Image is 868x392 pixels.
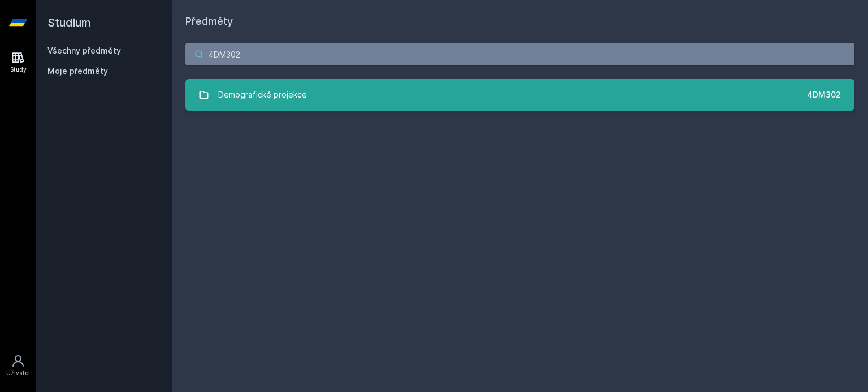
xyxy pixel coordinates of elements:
[185,43,854,65] input: Název nebo ident předmětu…
[185,14,854,29] h1: Předměty
[47,65,108,77] span: Moje předměty
[47,46,121,55] a: Všechny předměty
[185,79,854,111] a: Demografické projekce 4DM302
[10,65,27,74] div: Study
[6,369,30,377] div: Uživatel
[2,45,34,80] a: Study
[807,89,841,100] div: 4DM302
[2,349,34,383] a: Uživatel
[218,83,307,106] div: Demografické projekce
